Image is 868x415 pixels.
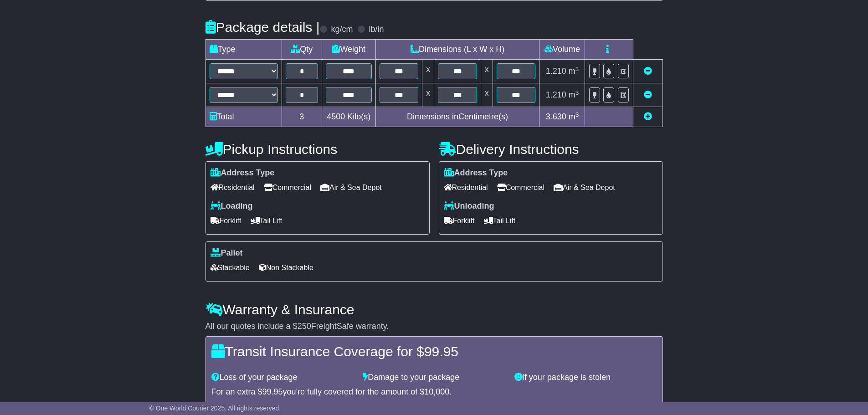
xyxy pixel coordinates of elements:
[327,112,345,121] span: 4500
[424,344,458,359] span: 99.95
[211,387,657,397] div: For an extra $ you're fully covered for the amount of $ .
[211,248,243,258] label: Pallet
[575,89,579,96] sup: 3
[205,107,282,127] td: Total
[320,180,382,195] span: Air & Sea Depot
[205,142,430,157] h4: Pickup Instructions
[211,168,275,178] label: Address Type
[554,180,615,195] span: Air & Sea Depot
[644,90,652,99] a: Remove this item
[546,90,566,99] span: 1.210
[211,201,253,211] label: Loading
[481,60,493,83] td: x
[205,302,663,317] h4: Warranty & Insurance
[262,387,283,396] span: 99.95
[205,20,320,35] h4: Package details |
[497,180,544,195] span: Commercial
[569,67,579,76] span: m
[259,261,313,275] span: Non Stackable
[575,111,579,118] sup: 3
[264,180,311,195] span: Commercial
[510,373,662,383] div: If your package is stolen
[444,214,475,228] span: Forklift
[546,67,566,76] span: 1.210
[422,60,434,83] td: x
[424,387,449,396] span: 10,000
[644,112,652,121] a: Add new item
[369,25,384,35] label: lb/in
[205,40,282,60] td: Type
[546,112,566,121] span: 3.630
[211,214,241,228] span: Forklift
[322,107,375,127] td: Kilo(s)
[444,168,508,178] label: Address Type
[439,142,663,157] h4: Delivery Instructions
[205,322,663,332] div: All our quotes include a $ FreightSafe warranty.
[575,66,579,72] sup: 3
[211,344,657,359] h4: Transit Insurance Coverage for $
[211,261,250,275] span: Stackable
[298,322,311,331] span: 250
[282,107,322,127] td: 3
[211,180,255,195] span: Residential
[149,405,281,412] span: © One World Courier 2025. All rights reserved.
[539,40,585,60] td: Volume
[422,83,434,107] td: x
[322,40,375,60] td: Weight
[444,180,488,195] span: Residential
[331,25,353,35] label: kg/cm
[375,40,539,60] td: Dimensions (L x W x H)
[375,107,539,127] td: Dimensions in Centimetre(s)
[644,67,652,76] a: Remove this item
[444,201,494,211] label: Unloading
[282,40,322,60] td: Qty
[207,373,359,383] div: Loss of your package
[569,90,579,99] span: m
[484,214,516,228] span: Tail Lift
[481,83,493,107] td: x
[358,373,510,383] div: Damage to your package
[569,112,579,121] span: m
[251,214,282,228] span: Tail Lift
